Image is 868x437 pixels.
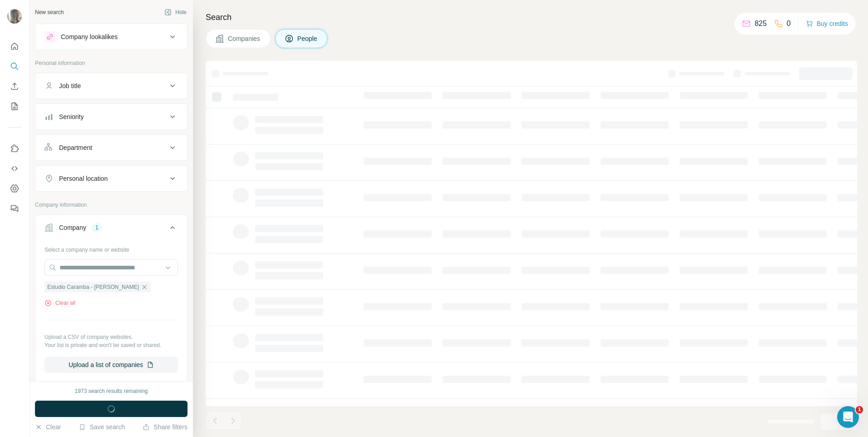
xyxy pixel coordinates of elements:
[59,143,92,152] div: Department
[35,59,187,67] p: Personal information
[7,98,22,114] button: My lists
[787,18,791,29] p: 0
[7,38,22,55] button: Quick start
[44,341,178,349] p: Your list is private and won't be saved or shared.
[61,32,118,41] div: Company lookalikes
[44,242,178,254] div: Select a company name or website
[35,137,187,159] button: Department
[35,106,187,128] button: Seniority
[228,34,261,43] span: Companies
[59,223,86,232] div: Company
[297,34,318,43] span: People
[7,58,22,74] button: Search
[79,422,125,432] button: Save search
[35,422,61,432] button: Clear
[47,283,139,291] span: Estudio Caramba - [PERSON_NAME]
[837,406,859,428] iframe: Intercom live chat
[856,406,863,413] span: 1
[35,26,187,48] button: Company lookalikes
[806,17,848,30] button: Buy credits
[44,299,75,307] button: Clear all
[7,9,22,24] img: Avatar
[35,75,187,97] button: Job title
[755,18,767,29] p: 825
[143,422,187,432] button: Share filters
[44,357,178,373] button: Upload a list of companies
[158,5,193,19] button: Hide
[7,160,22,177] button: Use Surfe API
[35,8,64,16] div: New search
[7,180,22,197] button: Dashboard
[7,140,22,157] button: Use Surfe on LinkedIn
[59,112,84,121] div: Seniority
[59,174,108,183] div: Personal location
[75,387,148,395] div: 1973 search results remaining
[35,201,187,209] p: Company information
[7,78,22,94] button: Enrich CSV
[35,168,187,189] button: Personal location
[206,11,857,24] h4: Search
[59,81,81,90] div: Job title
[35,217,187,242] button: Company1
[44,333,178,341] p: Upload a CSV of company websites.
[92,223,102,232] div: 1
[7,200,22,217] button: Feedback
